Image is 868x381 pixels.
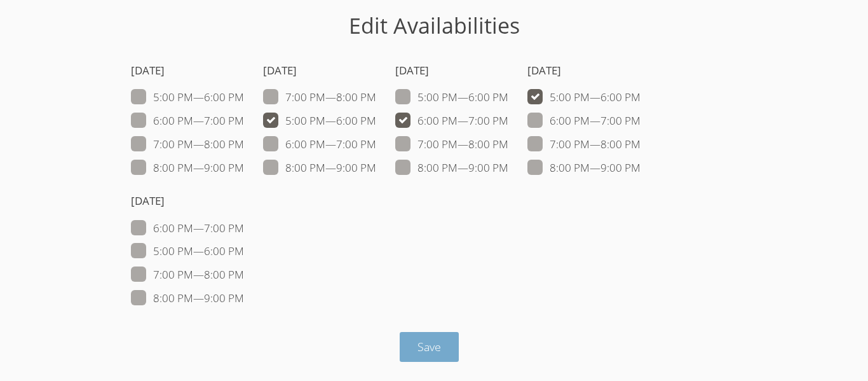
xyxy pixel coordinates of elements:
span: Save [417,339,441,354]
label: 8:00 PM — 9:00 PM [395,160,508,176]
h1: Edit Availabilities [121,10,747,42]
label: 6:00 PM — 7:00 PM [395,113,508,129]
h4: [DATE] [395,62,508,79]
button: Save [400,332,459,362]
label: 8:00 PM — 9:00 PM [263,160,376,176]
h4: [DATE] [131,62,244,79]
label: 6:00 PM — 7:00 PM [263,136,376,153]
label: 5:00 PM — 6:00 PM [527,89,641,106]
label: 5:00 PM — 6:00 PM [263,113,376,129]
label: 8:00 PM — 9:00 PM [131,290,244,307]
label: 8:00 PM — 9:00 PM [527,160,641,176]
label: 7:00 PM — 8:00 PM [527,136,641,153]
label: 6:00 PM — 7:00 PM [131,113,244,129]
label: 7:00 PM — 8:00 PM [131,136,244,153]
label: 5:00 PM — 6:00 PM [131,243,244,260]
label: 7:00 PM — 8:00 PM [263,89,376,106]
label: 8:00 PM — 9:00 PM [131,160,244,176]
label: 5:00 PM — 6:00 PM [395,89,508,106]
label: 7:00 PM — 8:00 PM [395,136,508,153]
label: 7:00 PM — 8:00 PM [131,267,244,283]
h4: [DATE] [527,62,641,79]
h4: [DATE] [263,62,376,79]
h4: [DATE] [131,193,244,209]
label: 6:00 PM — 7:00 PM [527,113,641,129]
label: 6:00 PM — 7:00 PM [131,220,244,237]
label: 5:00 PM — 6:00 PM [131,89,244,106]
